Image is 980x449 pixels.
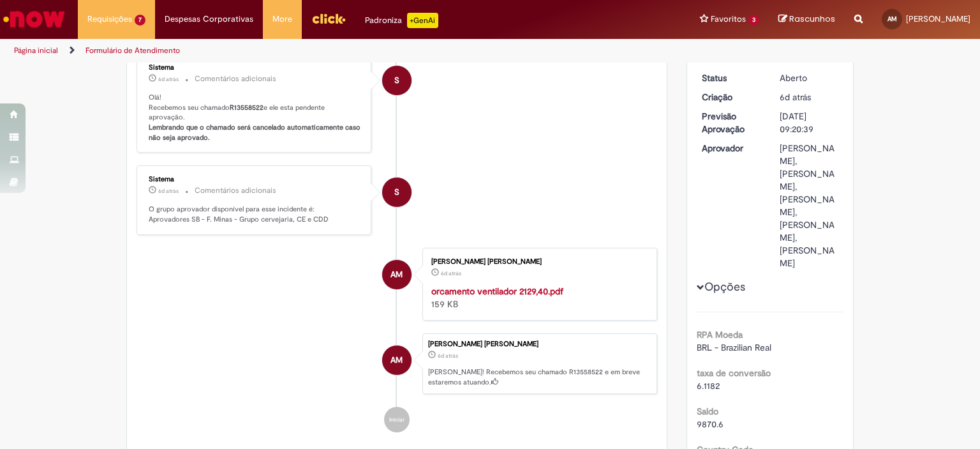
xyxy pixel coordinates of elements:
b: Lembrando que o chamado será cancelado automaticamente caso não seja aprovado. [149,123,362,142]
span: S [394,177,399,208]
dt: Previsão Aprovação [692,110,771,135]
div: Sistema [149,176,361,183]
p: [PERSON_NAME]! Recebemos seu chamado R13558522 e em breve estaremos atuando. [428,367,650,387]
small: Comentários adicionais [195,73,276,84]
img: click_logo_yellow_360x200.png [311,9,346,28]
div: Ana Paula Antunes Parreiras Augusta Magalhaes [382,260,412,289]
b: R13558522 [230,103,264,112]
dt: Aprovador [692,142,771,155]
li: Ana Paula Antunes Parreiras Augusta Magalhaes [137,333,657,395]
div: System [382,66,412,95]
a: orcamento ventilador 2129,40.pdf [431,285,563,297]
small: Comentários adicionais [195,185,276,196]
span: Favoritos [711,13,746,26]
b: RPA Moeda [697,329,743,340]
p: +GenAi [407,13,438,28]
div: Aberto [780,72,839,84]
p: O grupo aprovador disponível para esse incidente é: Aprovadores SB - F. Minas - Grupo cervejaria,... [149,204,361,224]
span: S [394,65,399,96]
span: 6d atrás [441,270,461,277]
span: More [272,13,292,26]
span: Rascunhos [789,13,835,25]
span: 6d atrás [438,352,458,360]
div: [PERSON_NAME] [PERSON_NAME] [431,258,644,266]
time: 23/09/2025 11:20:51 [158,75,179,83]
div: 23/09/2025 11:20:39 [780,91,839,103]
ul: Trilhas de página [10,39,644,63]
span: 9870.6 [697,418,724,430]
ul: Histórico de tíquete [137,41,657,446]
time: 23/09/2025 11:20:39 [780,91,811,103]
a: Rascunhos [778,13,835,26]
a: Página inicial [14,45,58,56]
span: 3 [748,15,759,26]
div: Padroniza [365,13,438,28]
span: Despesas Corporativas [165,13,253,26]
span: 6d atrás [158,75,179,83]
span: AM [390,259,403,290]
span: [PERSON_NAME] [906,13,970,24]
span: 6.1182 [697,380,720,392]
div: [PERSON_NAME], [PERSON_NAME], [PERSON_NAME], [PERSON_NAME], [PERSON_NAME] [780,142,839,270]
span: BRL - Brazilian Real [697,342,771,353]
time: 23/09/2025 11:20:48 [158,187,179,195]
img: ServiceNow [1,6,67,32]
div: [DATE] 09:20:39 [780,110,839,135]
div: Ana Paula Antunes Parreiras Augusta Magalhaes [382,346,412,375]
div: Sistema [149,64,361,72]
time: 23/09/2025 11:20:39 [438,352,458,360]
span: AM [390,345,403,376]
div: [PERSON_NAME] [PERSON_NAME] [428,340,650,348]
span: Requisições [87,13,132,26]
b: taxa de conversão [697,367,771,379]
div: 159 KB [431,285,644,310]
span: AM [887,15,897,23]
span: 6d atrás [780,91,811,103]
span: 7 [135,15,145,26]
p: Olá! Recebemos seu chamado e ele esta pendente aprovação. [149,93,361,143]
time: 23/09/2025 11:20:26 [441,270,461,277]
b: Saldo [697,406,718,417]
div: System [382,178,412,207]
dt: Criação [692,91,771,103]
span: 6d atrás [158,187,179,195]
dt: Status [692,72,771,84]
a: Formulário de Atendimento [85,45,180,56]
